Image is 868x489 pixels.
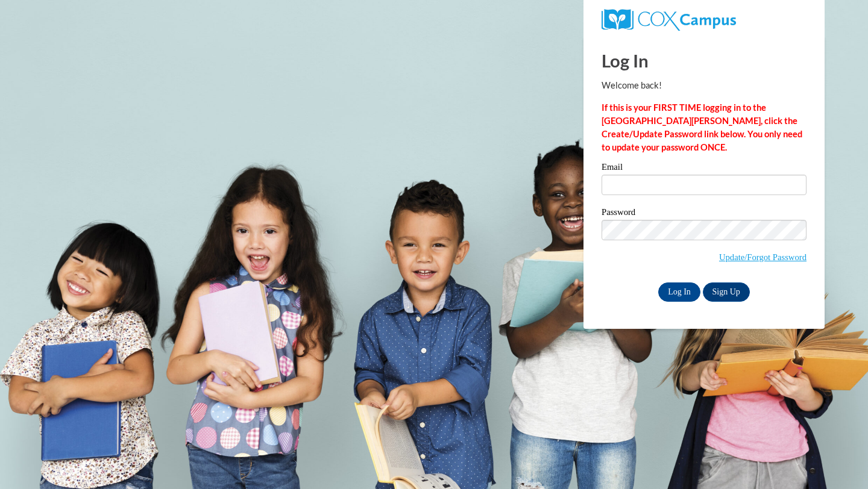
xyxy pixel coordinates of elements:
img: COX Campus [602,9,736,31]
label: Password [602,208,807,220]
a: COX Campus [602,14,736,24]
p: Welcome back! [602,79,807,92]
h1: Log In [602,48,807,73]
strong: If this is your FIRST TIME logging in to the [GEOGRAPHIC_DATA][PERSON_NAME], click the Create/Upd... [602,102,802,152]
label: Email [602,163,807,175]
input: Log In [658,282,700,302]
a: Sign Up [703,282,750,302]
a: Update/Forgot Password [719,252,807,262]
